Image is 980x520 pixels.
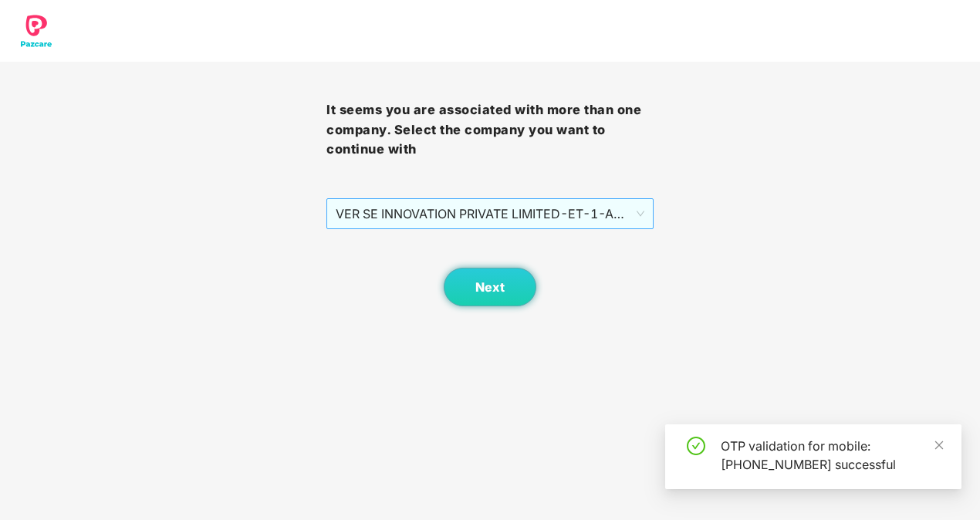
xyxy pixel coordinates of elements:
[326,100,653,160] h3: It seems you are associated with more than one company. Select the company you want to continue with
[687,437,705,455] span: check-circle
[336,199,644,228] span: VER SE INNOVATION PRIVATE LIMITED - ET-1 - ADMIN
[721,437,943,474] div: OTP validation for mobile: [PHONE_NUMBER] successful
[934,440,945,451] span: close
[444,268,536,306] button: Next
[475,280,505,295] span: Next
